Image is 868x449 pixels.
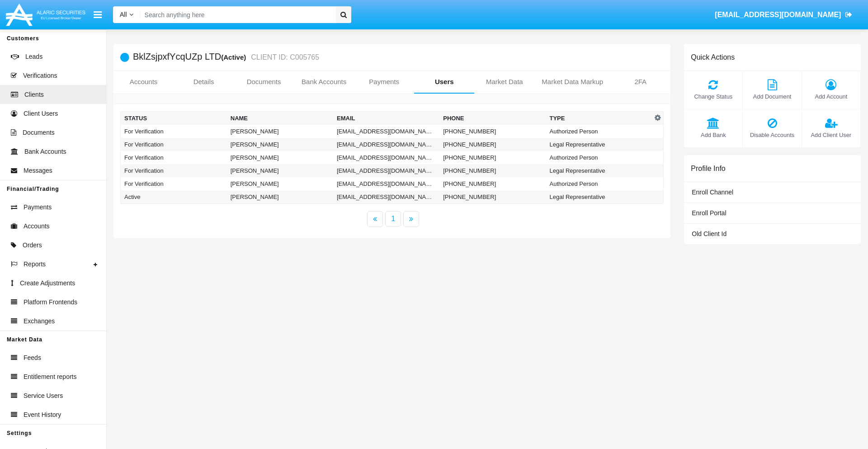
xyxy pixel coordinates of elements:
[24,203,52,212] span: Payments
[121,138,227,151] td: For Verification
[711,2,857,28] a: [EMAIL_ADDRESS][DOMAIN_NAME]
[234,71,294,93] a: Documents
[354,71,414,93] a: Payments
[439,125,546,138] td: [PHONE_NUMBER]
[24,109,58,118] span: Client Users
[807,92,856,101] span: Add Account
[747,131,797,139] span: Disable Accounts
[227,112,333,125] th: Name
[121,190,227,204] td: Active
[23,71,57,80] span: Verifications
[333,125,439,138] td: [EMAIL_ADDRESS][DOMAIN_NAME]
[333,112,439,125] th: Email
[439,138,546,151] td: [PHONE_NUMBER]
[5,1,87,28] img: Logo image
[121,151,227,164] td: For Verification
[24,222,50,231] span: Accounts
[807,131,856,139] span: Add Client User
[439,151,546,164] td: [PHONE_NUMBER]
[24,260,46,269] span: Reports
[24,410,61,420] span: Event History
[227,164,333,177] td: [PERSON_NAME]
[691,53,735,61] h6: Quick Actions
[174,71,234,93] a: Details
[439,112,546,125] th: Phone
[140,6,333,23] input: Search
[121,177,227,190] td: For Verification
[20,279,75,288] span: Create Adjustments
[691,164,725,173] h6: Profile Info
[689,92,738,101] span: Change Status
[133,52,319,62] h5: BklZsjpxfYcqUZp LTD
[121,112,227,125] th: Status
[221,52,249,62] div: (Active)
[333,190,439,204] td: [EMAIL_ADDRESS][DOMAIN_NAME]
[414,71,474,93] a: Users
[25,52,42,61] span: Leads
[227,125,333,138] td: [PERSON_NAME]
[439,164,546,177] td: [PHONE_NUMBER]
[24,391,63,401] span: Service Users
[24,353,41,363] span: Feeds
[546,190,652,204] td: Legal Representative
[546,177,652,190] td: Authorized Person
[692,209,726,217] span: Enroll Portal
[333,177,439,190] td: [EMAIL_ADDRESS][DOMAIN_NAME]
[333,151,439,164] td: [EMAIL_ADDRESS][DOMAIN_NAME]
[121,125,227,138] td: For Verification
[23,128,55,137] span: Documents
[24,298,77,307] span: Platform Frontends
[692,189,733,196] span: Enroll Channel
[689,131,738,139] span: Add Bank
[546,138,652,151] td: Legal Representative
[294,71,354,93] a: Bank Accounts
[227,138,333,151] td: [PERSON_NAME]
[113,211,670,227] nav: paginator
[692,230,726,237] span: Old Client Id
[24,90,44,99] span: Clients
[24,372,77,382] span: Entitlement reports
[546,151,652,164] td: Authorized Person
[546,112,652,125] th: Type
[24,166,52,175] span: Messages
[534,71,610,93] a: Market Data Markup
[333,138,439,151] td: [EMAIL_ADDRESS][DOMAIN_NAME]
[24,147,66,156] span: Bank Accounts
[546,125,652,138] td: Authorized Person
[439,190,546,204] td: [PHONE_NUMBER]
[227,177,333,190] td: [PERSON_NAME]
[24,317,55,326] span: Exchanges
[113,71,174,93] a: Accounts
[120,11,127,18] span: All
[113,10,140,19] a: All
[747,92,797,101] span: Add Document
[333,164,439,177] td: [EMAIL_ADDRESS][DOMAIN_NAME]
[23,241,42,250] span: Orders
[249,54,319,61] small: CLIENT ID: C005765
[227,151,333,164] td: [PERSON_NAME]
[121,164,227,177] td: For Verification
[474,71,534,93] a: Market Data
[546,164,652,177] td: Legal Representative
[610,71,670,93] a: 2FA
[715,11,841,19] span: [EMAIL_ADDRESS][DOMAIN_NAME]
[227,190,333,204] td: [PERSON_NAME]
[439,177,546,190] td: [PHONE_NUMBER]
